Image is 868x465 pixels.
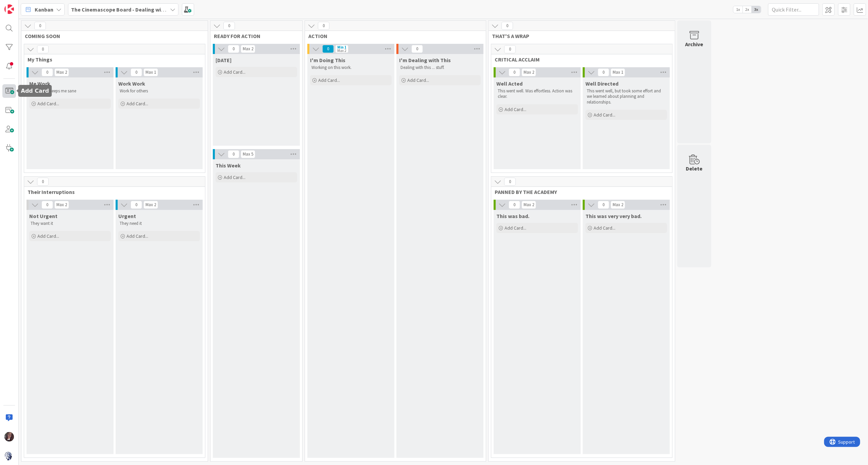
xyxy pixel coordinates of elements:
[585,213,642,219] span: This was very very bad.
[752,6,761,13] span: 3x
[37,178,49,186] span: 0
[126,233,148,239] span: Add Card...
[28,189,197,195] span: Their Interruptions
[505,225,526,231] span: Add Card...
[131,68,142,76] span: 0
[768,3,819,16] input: Quick Filter...
[223,22,235,30] span: 0
[120,221,199,226] p: They need it
[56,203,67,207] div: Max 2
[41,68,53,76] span: 0
[37,45,49,53] span: 0
[496,80,523,87] span: Well Acted
[243,47,253,51] div: Max 2
[399,57,451,64] span: I'm Dealing with This
[411,45,423,53] span: 0
[37,233,59,239] span: Add Card...
[337,46,346,49] div: Min 1
[401,65,479,70] p: Dealing with this ... stuff.
[495,189,664,195] span: PANNED BY THE ACADEMY
[598,68,609,76] span: 0
[686,164,703,173] div: Delete
[14,1,31,9] span: Support
[495,56,664,63] span: CRITICAL ACCLAIM
[29,80,50,87] span: Me Work
[25,33,199,39] span: COMING SOON
[118,80,145,87] span: Work Work
[509,68,520,76] span: 0
[243,153,253,156] div: Max 5
[337,49,346,52] div: Max 2
[613,203,623,207] div: Max 2
[310,57,345,64] span: I'm Doing This
[509,201,520,209] span: 0
[492,33,666,39] span: THAT'S A WRAP
[685,40,703,48] div: Archive
[214,33,294,39] span: READY FOR ACTION
[594,225,615,231] span: Add Card...
[407,77,429,83] span: Add Card...
[146,203,156,207] div: Max 2
[224,69,245,75] span: Add Card...
[322,45,334,53] span: 0
[37,101,59,107] span: Add Card...
[504,178,516,186] span: 0
[228,45,239,53] span: 0
[31,88,109,94] p: Work that keeps me sane
[498,88,577,100] p: This went well. Was effortless. Action was clear.
[587,88,666,105] p: This went well, but took some effort and we learned about planning and relationships.
[311,65,390,70] p: Working on this work.
[34,22,46,30] span: 0
[216,162,241,169] span: This Week
[585,80,618,87] span: Well Directed
[31,221,109,226] p: They want it
[118,213,136,219] span: Urgent
[505,106,526,112] span: Add Card...
[504,45,516,53] span: 0
[131,201,142,209] span: 0
[35,5,53,14] span: Kanban
[120,88,199,94] p: Work for others
[126,101,148,107] span: Add Card...
[71,6,221,13] b: The Cinemascope Board - Dealing with balance and overload
[501,22,513,30] span: 0
[146,71,156,74] div: Max 1
[308,33,477,39] span: ACTION
[594,112,615,118] span: Add Card...
[598,201,609,209] span: 0
[216,57,232,64] span: Today
[733,6,743,13] span: 1x
[496,213,529,219] span: This was bad.
[28,56,197,63] span: My Things
[318,77,340,83] span: Add Card...
[41,201,53,209] span: 0
[4,451,14,461] img: avatar
[21,88,49,94] h5: Add Card
[4,4,14,14] img: Visit kanbanzone.com
[318,22,329,30] span: 0
[4,432,14,442] img: TD
[524,203,534,207] div: Max 2
[29,213,57,219] span: Not Urgent
[524,71,534,74] div: Max 2
[613,71,623,74] div: Max 1
[56,71,67,74] div: Max 2
[743,6,752,13] span: 2x
[228,150,239,158] span: 0
[224,174,245,180] span: Add Card...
